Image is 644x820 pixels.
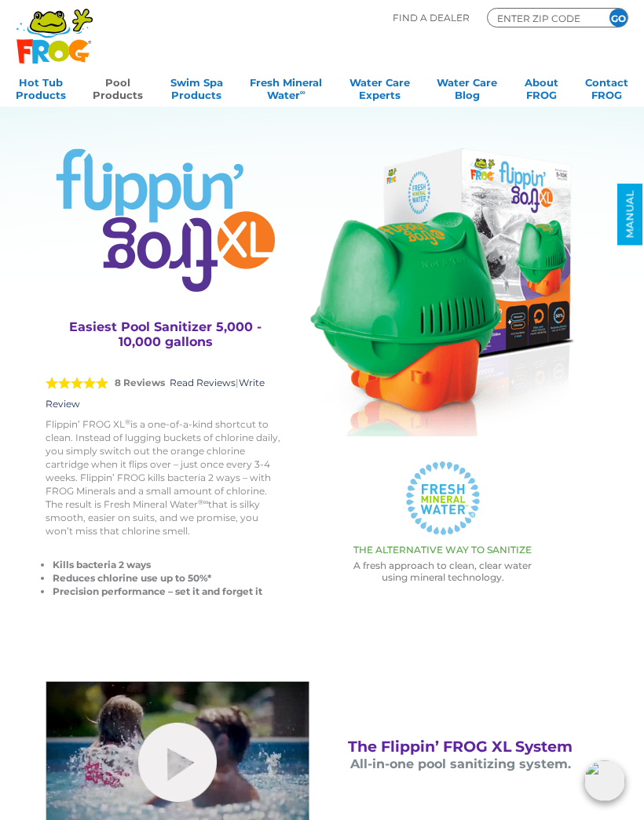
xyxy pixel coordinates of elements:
[46,356,285,417] div: |
[496,11,590,25] input: Zip Code Form
[310,559,575,583] p: A fresh approach to clean, clear water using mineral technology.
[46,377,108,389] span: 5
[46,417,285,538] p: Flippin’ FROG XL is a one-of-a-kind shortcut to clean. Instead of lugging buckets of chlorine dai...
[170,71,223,103] a: Swim SpaProducts
[350,756,571,771] span: All-in-one pool sanitizing system.
[53,571,285,585] li: Reduces chlorine use up to 50%*
[349,71,410,103] a: Water CareExperts
[125,417,130,426] sup: ®
[115,377,165,388] strong: 8 Reviews
[300,88,306,97] sup: ∞
[584,760,625,801] img: openIcon
[609,9,628,27] input: GO
[93,71,143,103] a: PoolProducts
[250,71,322,103] a: Fresh MineralWater∞
[53,585,285,598] li: Precision performance – set it and forget it
[585,71,628,103] a: ContactFROG
[393,8,470,27] p: Find A Dealer
[617,184,642,246] a: MANUAL
[53,558,285,571] li: Kills bacteria 2 ways
[170,377,236,388] a: Read Reviews
[348,738,573,756] span: The Flippin’ FROG XL System
[437,71,497,103] a: Water CareBlog
[525,71,558,103] a: AboutFROG
[310,545,575,556] h3: THE ALTERNATIVE WAY TO SANITIZE
[56,148,275,292] img: Product Logo
[16,71,66,103] a: Hot TubProducts
[65,319,265,349] h3: Easiest Pool Sanitizer 5,000 - 10,000 gallons
[198,497,208,506] sup: ®∞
